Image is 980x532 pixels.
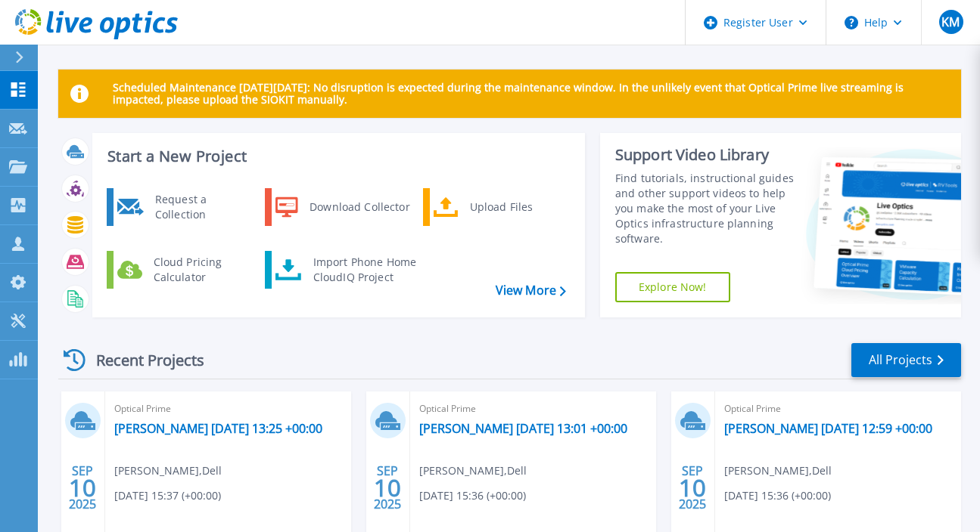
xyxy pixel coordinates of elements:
[113,82,949,106] p: Scheduled Maintenance [DATE][DATE]: No disruption is expected during the maintenance window. In t...
[419,487,526,504] span: [DATE] 15:36 (+00:00)
[941,16,960,28] span: KM
[107,148,565,165] h3: Start a New Project
[114,401,342,417] span: Optical Prime
[851,343,961,377] a: All Projects
[615,272,730,302] a: Explore Now!
[615,171,794,246] div: Find tutorials, instructional guides and other support videos to help you make the most of your L...
[419,421,627,436] a: [PERSON_NAME] [DATE] 13:01 +00:00
[306,255,424,285] div: Import Phone Home CloudIQ Project
[146,255,258,285] div: Cloud Pricing Calculator
[615,145,794,165] div: Support Video Library
[724,401,952,417] span: Optical Prime
[462,192,574,222] div: Upload Files
[114,421,322,436] a: [PERSON_NAME] [DATE] 13:25 +00:00
[419,401,647,417] span: Optical Prime
[114,487,221,504] span: [DATE] 15:37 (+00:00)
[107,188,262,226] a: Request a Collection
[265,188,420,226] a: Download Collector
[148,192,258,222] div: Request a Collection
[419,462,527,479] span: [PERSON_NAME] , Dell
[423,188,578,226] a: Upload Files
[724,421,932,436] a: [PERSON_NAME] [DATE] 12:59 +00:00
[58,342,225,379] div: Recent Projects
[374,481,401,494] span: 10
[69,481,96,494] span: 10
[724,487,831,504] span: [DATE] 15:36 (+00:00)
[724,462,832,479] span: [PERSON_NAME] , Dell
[373,460,402,515] div: SEP 2025
[107,251,262,289] a: Cloud Pricing Calculator
[302,192,416,222] div: Download Collector
[679,481,706,494] span: 10
[496,283,566,298] a: View More
[68,460,97,515] div: SEP 2025
[678,460,707,515] div: SEP 2025
[114,462,222,479] span: [PERSON_NAME] , Dell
